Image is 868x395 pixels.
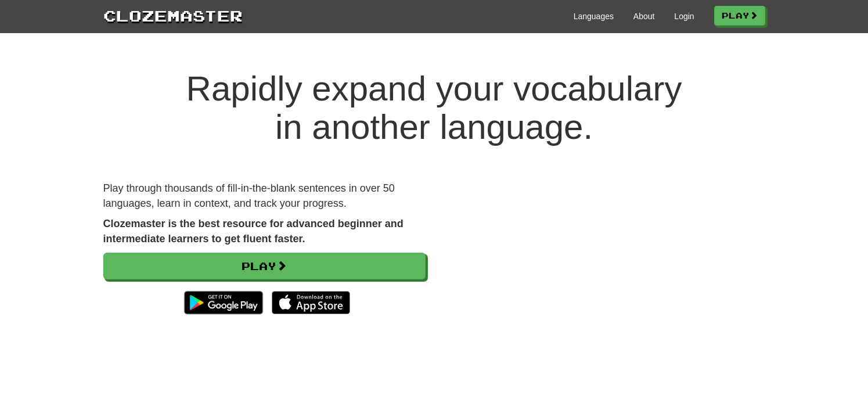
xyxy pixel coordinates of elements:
[103,5,243,26] a: Clozemaster
[633,10,655,22] a: About
[574,10,614,22] a: Languages
[103,181,426,211] p: Play through thousands of fill-in-the-blank sentences in over 50 languages, learn in context, and...
[674,10,694,22] a: Login
[178,285,268,320] img: Get it on Google Play
[103,253,426,279] a: Play
[714,6,765,26] a: Play
[103,218,404,245] strong: Clozemaster is the best resource for advanced beginner and intermediate learners to get fluent fa...
[272,291,350,314] img: Download_on_the_App_Store_Badge_US-UK_135x40-25178aeef6eb6b83b96f5f2d004eda3bffbb37122de64afbaef7...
